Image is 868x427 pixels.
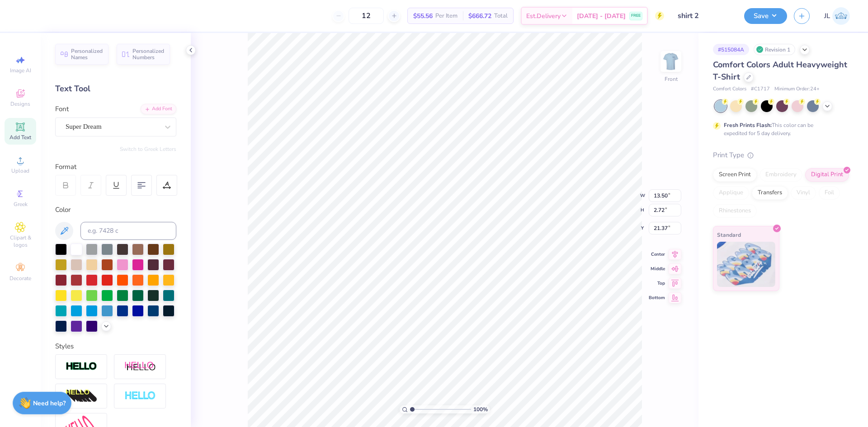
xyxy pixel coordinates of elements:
[413,11,433,21] span: $55.56
[752,186,788,200] div: Transfers
[713,150,850,160] div: Print Type
[473,405,488,413] span: 100 %
[9,134,31,141] span: Add Text
[55,205,176,215] div: Color
[649,280,665,286] span: Top
[724,121,835,137] div: This color can be expedited for 5 day delivery.
[494,11,508,21] span: Total
[713,59,847,82] span: Comfort Colors Adult Heavyweight T-Shirt
[662,52,680,70] img: Front
[819,186,840,200] div: Foil
[55,104,69,114] label: Font
[577,11,626,21] span: [DATE] - [DATE]
[832,7,850,25] img: Jairo Laqui
[671,7,737,25] input: Untitled Design
[744,8,787,24] button: Save
[805,168,849,182] div: Digital Print
[11,167,29,174] span: Upload
[33,399,66,408] strong: Need help?
[66,389,97,404] img: 3d Illusion
[468,11,491,21] span: $666.72
[10,100,30,108] span: Designs
[14,201,28,208] span: Greek
[80,222,176,240] input: e.g. 7428 c
[66,361,97,372] img: Stroke
[9,275,31,282] span: Decorate
[717,230,741,239] span: Standard
[124,391,156,401] img: Negative Space
[713,168,757,182] div: Screen Print
[435,11,458,21] span: Per Item
[526,11,561,21] span: Est. Delivery
[751,85,770,93] span: # C1717
[713,85,746,93] span: Comfort Colors
[10,67,31,74] span: Image AI
[824,7,850,25] a: JL
[754,44,795,55] div: Revision 1
[649,251,665,258] span: Center
[55,162,177,172] div: Format
[649,295,665,301] span: Bottom
[124,361,156,372] img: Shadow
[649,266,665,272] span: Middle
[791,186,816,200] div: Vinyl
[759,168,802,182] div: Embroidery
[713,204,757,218] div: Rhinestones
[774,85,820,93] span: Minimum Order: 24 +
[141,104,176,114] div: Add Font
[55,83,176,95] div: Text Tool
[349,8,384,24] input: – –
[55,341,176,352] div: Styles
[120,145,176,153] button: Switch to Greek Letters
[824,11,830,21] span: JL
[724,122,772,129] strong: Fresh Prints Flash:
[713,44,749,55] div: # 515084A
[631,13,641,19] span: FREE
[5,234,36,249] span: Clipart & logos
[665,75,678,83] div: Front
[717,242,775,287] img: Standard
[71,48,103,61] span: Personalized Names
[713,186,749,200] div: Applique
[132,48,165,61] span: Personalized Numbers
